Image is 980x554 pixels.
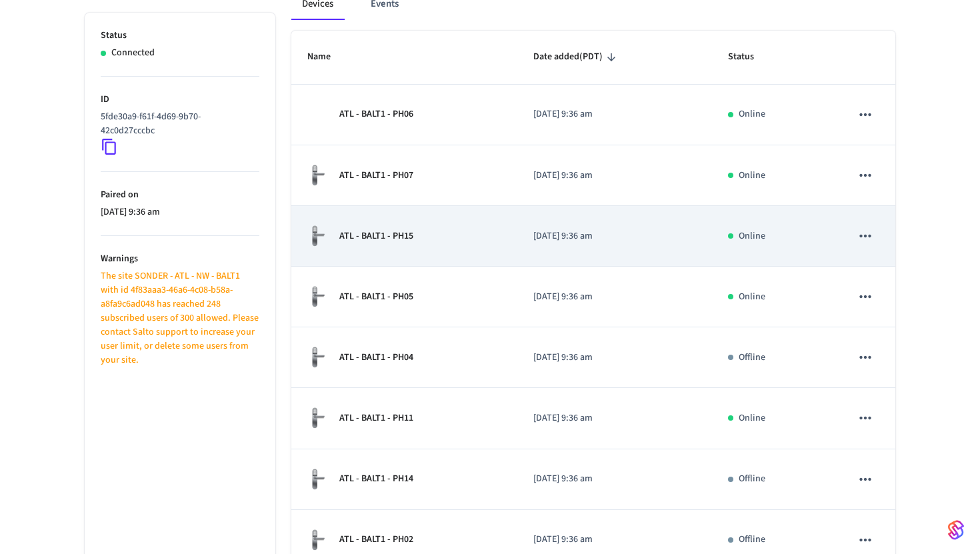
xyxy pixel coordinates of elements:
p: Warnings [101,252,259,266]
p: ID [101,93,259,107]
p: [DATE] 9:36 am [101,205,259,219]
p: Online [739,411,765,425]
p: Online [739,107,765,121]
p: Online [739,229,765,243]
p: Offline [739,533,765,547]
p: ATL - BALT1 - PH11 [339,411,413,425]
p: Paired on [101,188,259,202]
p: ATL - BALT1 - PH05 [339,290,413,304]
img: salto_escutcheon_pin [307,285,329,308]
p: ATL - BALT1 - PH02 [339,533,413,547]
p: [DATE] 9:36 am [533,229,696,243]
p: Connected [111,46,155,60]
img: salto_escutcheon_pin [307,468,329,491]
img: salto_escutcheon_pin [307,164,329,187]
p: [DATE] 9:36 am [533,169,696,183]
p: ATL - BALT1 - PH15 [339,229,413,243]
img: salto_escutcheon_pin [307,529,329,551]
p: Status [101,29,259,43]
img: SeamLogoGradient.69752ec5.svg [948,519,964,541]
img: salto_escutcheon_pin [307,346,329,369]
p: [DATE] 9:36 am [533,411,696,425]
p: ATL - BALT1 - PH04 [339,351,413,365]
span: Name [307,47,348,67]
p: ATL - BALT1 - PH07 [339,169,413,183]
p: Offline [739,351,765,365]
p: [DATE] 9:36 am [533,107,696,121]
p: [DATE] 9:36 am [533,472,696,486]
p: Online [739,169,765,183]
p: ATL - BALT1 - PH14 [339,472,413,486]
p: [DATE] 9:36 am [533,290,696,304]
p: Online [739,290,765,304]
p: Offline [739,472,765,486]
span: Date added(PDT) [533,47,620,67]
img: salto_escutcheon_pin [307,407,329,429]
p: [DATE] 9:36 am [533,533,696,547]
p: ATL - BALT1 - PH06 [339,107,413,121]
span: Status [728,47,771,67]
img: salto_escutcheon_pin [307,225,329,247]
p: 5fde30a9-f61f-4d69-9b70-42c0d27cccbc [101,110,254,138]
p: The site SONDER - ATL - NW - BALT1 with id 4f83aaa3-46a6-4c08-b58a-a8fa9c6ad048 has reached 248 s... [101,269,259,367]
p: [DATE] 9:36 am [533,351,696,365]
